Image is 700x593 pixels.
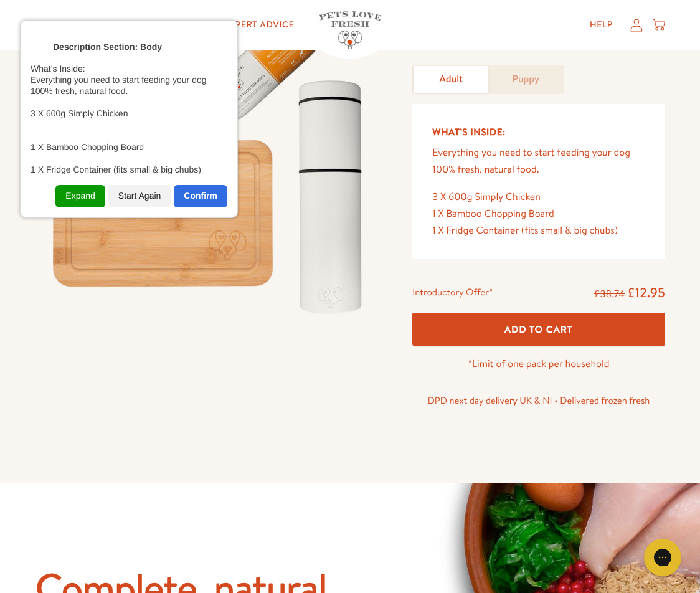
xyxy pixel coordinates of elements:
span: £12.95 [627,283,665,301]
span: 1353 reviews [467,37,519,51]
div: What’s Inside: Everything you need to start feeding your dog 100% fresh, natural food. 3 X 600g S... [31,63,227,175]
iframe: Gorgias live chat messenger [638,534,688,581]
div: Expand [55,185,105,207]
s: £38.74 [594,287,625,301]
a: Expert Advice [214,12,304,37]
div: Introductory Offer* [412,284,493,303]
img: Pets Love Fresh [319,11,381,49]
button: Add To Cart [412,313,665,346]
span: reviews [488,37,520,51]
p: *Limit of one pack per household [412,356,665,372]
div: < [31,38,43,55]
a: Adult [414,66,488,93]
a: Shop All [25,12,88,37]
span: 1 X Bamboo Chopping Board [432,207,554,221]
p: DPD next day delivery UK & NI • Delivered frozen fresh [412,392,665,409]
a: Puppy [488,66,563,93]
p: Everything you need to start feeding your dog 100% fresh, natural food. [432,145,645,178]
h5: What’s Inside: [432,124,645,140]
div: Description Section: Body [53,41,162,52]
div: Start Again [108,185,171,207]
a: About [93,12,144,37]
div: Confirm [174,185,227,207]
div: 1 X Fridge Container (fits small & big chubs) [432,222,645,239]
a: Reviews [150,12,209,37]
div: 3 X 600g Simply Chicken [432,189,645,206]
a: Help [580,12,623,37]
span: Add To Cart [504,323,573,336]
